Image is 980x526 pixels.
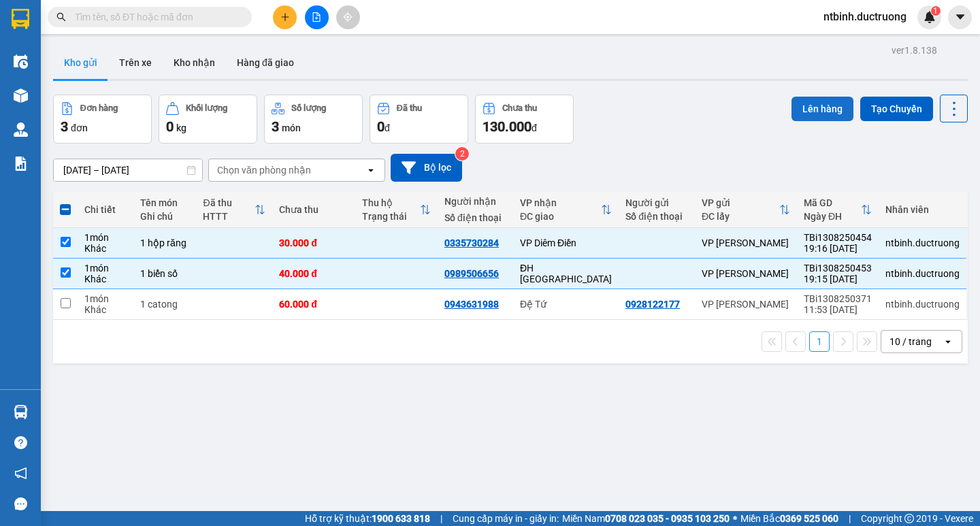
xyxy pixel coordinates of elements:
div: Ngày ĐH [804,211,861,222]
div: 1 món [84,263,127,274]
div: ĐC giao [520,211,601,222]
div: Khác [84,304,127,315]
div: 1 món [84,232,127,243]
div: ntbinh.ductruong [885,237,960,248]
span: copyright [904,514,914,523]
span: plus [280,12,290,22]
div: Đệ Tứ [520,299,612,310]
div: Đã thu [397,103,422,113]
button: Tạo Chuyến [860,97,933,121]
sup: 1 [931,6,941,16]
button: Số lượng3món [264,95,363,144]
th: Toggle SortBy [797,192,879,228]
span: | [849,511,851,526]
div: 0989506656 [444,268,499,279]
div: 10 / trang [889,335,932,348]
button: plus [273,5,297,29]
div: 11:53 [DATE] [804,304,872,315]
span: 14 [PERSON_NAME], [PERSON_NAME] [39,49,167,85]
div: 1 hộp răng [140,237,190,248]
button: 1 [809,331,830,352]
div: 1 catong [140,299,190,310]
input: Tìm tên, số ĐT hoặc mã đơn [75,10,235,24]
div: Khác [84,274,127,284]
span: VP [PERSON_NAME] - [39,49,167,85]
div: 1 món [84,293,127,304]
span: Cung cấp máy in - giấy in: [453,511,559,526]
div: 60.000 đ [279,299,348,310]
div: Đã thu [203,197,255,208]
img: icon-new-feature [924,11,936,23]
img: warehouse-icon [14,88,28,103]
span: message [14,497,27,510]
span: Miền Bắc [740,511,838,526]
div: Thu hộ [362,197,420,208]
button: Lên hàng [791,97,853,121]
div: ver 1.8.138 [892,43,937,58]
img: warehouse-icon [14,54,28,69]
button: Chưa thu130.000đ [475,95,574,144]
th: Toggle SortBy [695,192,797,228]
input: Select a date range. [54,159,202,181]
span: search [56,12,66,22]
span: 1 [933,6,938,16]
div: Chưa thu [279,204,348,215]
span: Gửi [10,55,24,65]
div: VP gửi [702,197,779,208]
div: 0928122177 [625,299,680,310]
span: 3 [61,118,68,135]
span: caret-down [954,11,966,23]
strong: CÔNG TY VẬN TẢI ĐỨC TRƯỞNG [29,7,176,18]
div: Tên món [140,197,190,208]
svg: open [365,165,376,176]
span: món [282,122,301,133]
span: Hỗ trợ kỹ thuật: [305,511,430,526]
div: Số lượng [291,103,326,113]
div: Đơn hàng [80,103,118,113]
span: 3 [272,118,279,135]
button: Trên xe [108,46,163,79]
div: Khối lượng [186,103,227,113]
img: logo-vxr [12,9,29,29]
button: caret-down [948,5,972,29]
div: VP [PERSON_NAME] [702,268,790,279]
button: aim [336,5,360,29]
span: ⚪️ [733,516,737,521]
div: VP [PERSON_NAME] [702,237,790,248]
img: warehouse-icon [14,405,28,419]
strong: 0708 023 035 - 0935 103 250 [605,513,730,524]
svg: open [943,336,953,347]
span: ntbinh.ductruong [813,8,917,25]
span: 0335730284 [46,92,106,103]
th: Toggle SortBy [355,192,438,228]
span: notification [14,467,27,480]
span: 130.000 [483,118,532,135]
span: file-add [312,12,321,22]
th: Toggle SortBy [196,192,272,228]
div: Chọn văn phòng nhận [217,163,311,177]
span: question-circle [14,436,27,449]
div: 1 biển số [140,268,190,279]
div: TBi1308250371 [804,293,872,304]
span: kg [176,122,186,133]
span: - [39,35,43,46]
div: 40.000 đ [279,268,348,279]
div: 0335730284 [444,237,499,248]
div: Mã GD [804,197,861,208]
button: Bộ lọc [391,154,462,182]
button: Khối lượng0kg [159,95,257,144]
button: Kho gửi [53,46,108,79]
span: Miền Nam [562,511,730,526]
span: 0 [166,118,174,135]
div: Số điện thoại [444,212,506,223]
div: Ghi chú [140,211,190,222]
div: Chi tiết [84,204,127,215]
span: - [42,92,106,103]
strong: 0369 525 060 [780,513,838,524]
div: 19:15 [DATE] [804,274,872,284]
div: 0943631988 [444,299,499,310]
div: ĐC lấy [702,211,779,222]
div: VP Diêm Điền [520,237,612,248]
div: ntbinh.ductruong [885,299,960,310]
span: đơn [71,122,88,133]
